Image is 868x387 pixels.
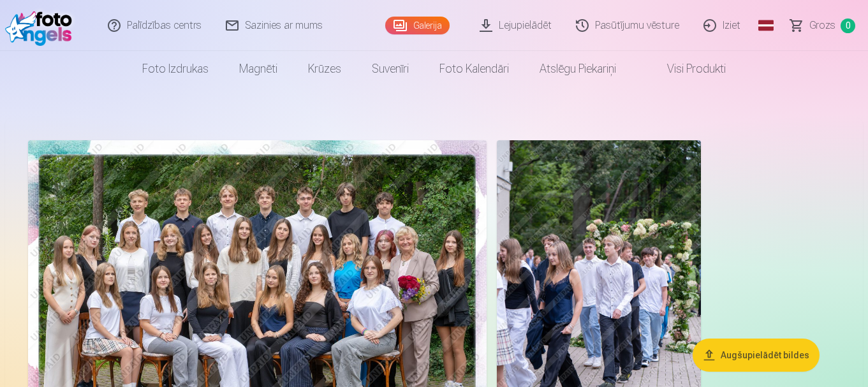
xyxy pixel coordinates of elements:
a: Magnēti [224,51,293,87]
a: Atslēgu piekariņi [524,51,631,87]
img: /fa3 [5,5,78,46]
a: Krūzes [293,51,357,87]
a: Foto kalendāri [424,51,524,87]
a: Foto izdrukas [127,51,224,87]
button: Augšupielādēt bildes [693,339,820,372]
a: Galerija [385,17,450,34]
span: Grozs [809,18,835,33]
span: 0 [841,18,855,33]
a: Visi produkti [631,51,741,87]
a: Suvenīri [357,51,424,87]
